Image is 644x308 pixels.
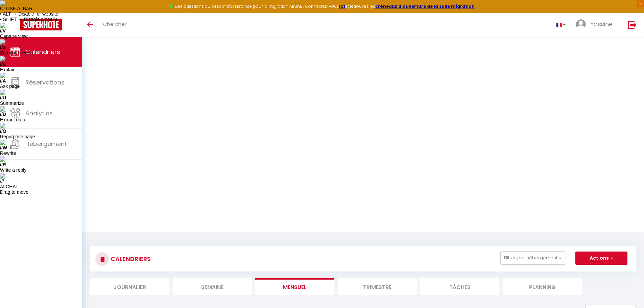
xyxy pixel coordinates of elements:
button: Filtrer par hébergement [500,251,565,265]
li: Journalier [90,278,169,295]
li: Semaine [173,278,252,295]
li: Planning [503,278,582,295]
li: Tâches [420,278,499,295]
li: Trimestre [338,278,417,295]
button: Actions [575,252,627,265]
h3: CALENDRIERS [109,251,151,266]
li: Mensuel [255,278,334,295]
